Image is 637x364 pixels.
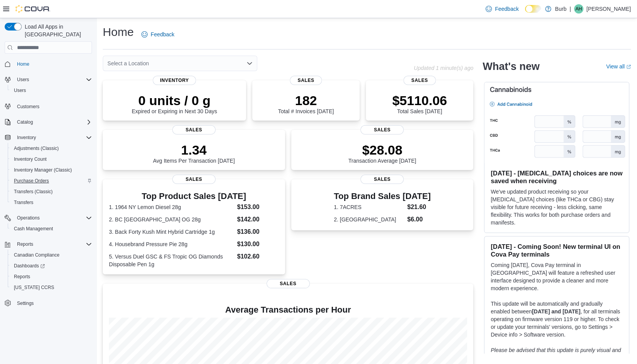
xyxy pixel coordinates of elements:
[237,202,279,212] dd: $153.00
[11,224,92,233] span: Cash Management
[2,213,95,223] button: Operations
[491,169,623,185] h3: [DATE] - [MEDICAL_DATA] choices are now saved when receiving
[11,187,92,196] span: Transfers (Classic)
[11,176,92,185] span: Purchase Orders
[17,119,33,125] span: Catalog
[8,165,95,175] button: Inventory Manager (Classic)
[14,189,53,195] span: Transfers (Classic)
[8,186,95,197] button: Transfers (Classic)
[11,261,48,270] a: Dashboards
[14,145,59,151] span: Adjustments (Classic)
[491,347,621,361] em: Please be advised that this update is purely visual and does not impact payment functionality.
[8,282,95,293] button: [US_STATE] CCRS
[15,5,50,13] img: Cova
[267,279,310,288] span: Sales
[172,125,216,134] span: Sales
[360,125,404,134] span: Sales
[14,298,92,308] span: Settings
[482,60,539,73] h2: What's new
[11,165,75,175] a: Inventory Manager (Classic)
[17,77,29,83] span: Users
[109,305,467,315] h4: Average Transactions per Hour
[2,58,95,70] button: Home
[17,61,29,67] span: Home
[491,261,623,292] p: Coming [DATE], Cova Pay terminal in [GEOGRAPHIC_DATA] will feature a refreshed user interface des...
[348,142,416,164] div: Transaction Average [DATE]
[290,76,322,85] span: Sales
[138,27,177,42] a: Feedback
[11,198,36,207] a: Transfers
[153,142,235,158] p: 1.34
[2,117,95,128] button: Catalog
[8,85,95,96] button: Users
[153,142,235,164] div: Avg Items Per Transaction [DATE]
[17,215,40,221] span: Operations
[334,192,431,201] h3: Top Brand Sales [DATE]
[246,60,253,66] button: Open list of options
[17,134,36,141] span: Inventory
[392,93,447,114] div: Total Sales [DATE]
[8,175,95,186] button: Purchase Orders
[574,4,583,14] div: Axel Holin
[109,216,234,223] dt: 2. BC [GEOGRAPHIC_DATA] OG 28g
[11,283,92,292] span: Washington CCRS
[153,76,196,85] span: Inventory
[14,60,32,69] a: Home
[11,272,33,281] a: Reports
[14,274,30,280] span: Reports
[491,188,623,226] p: We've updated product receiving so your [MEDICAL_DATA] choices (like THCa or CBG) stay visible fo...
[569,4,571,14] p: |
[2,298,95,309] button: Settings
[14,299,37,308] a: Settings
[14,263,45,269] span: Dashboards
[2,132,95,143] button: Inventory
[532,308,580,315] strong: [DATE] and [DATE]
[11,86,92,95] span: Users
[491,300,623,338] p: This update will be automatically and gradually enabled between , for all terminals operating on ...
[586,4,631,14] p: [PERSON_NAME]
[8,154,95,165] button: Inventory Count
[525,13,525,13] span: Dark Mode
[11,250,63,260] a: Canadian Compliance
[5,55,92,329] nav: Complex example
[278,93,334,114] div: Total # Invoices [DATE]
[8,271,95,282] button: Reports
[14,226,53,232] span: Cash Management
[11,155,92,164] span: Inventory Count
[14,252,59,258] span: Canadian Compliance
[11,187,56,196] a: Transfers (Classic)
[17,300,34,306] span: Settings
[237,252,279,261] dd: $102.60
[11,86,29,95] a: Users
[334,216,404,223] dt: 2. [GEOGRAPHIC_DATA]
[482,1,521,17] a: Feedback
[491,243,623,258] h3: [DATE] - Coming Soon! New terminal UI on Cova Pay terminals
[14,59,92,69] span: Home
[14,133,92,142] span: Inventory
[11,283,57,292] a: [US_STATE] CCRS
[495,5,518,13] span: Feedback
[11,198,92,207] span: Transfers
[11,272,92,281] span: Reports
[14,87,26,94] span: Users
[14,213,43,223] button: Operations
[8,197,95,208] button: Transfers
[11,250,92,260] span: Canadian Compliance
[237,240,279,249] dd: $130.00
[109,228,234,236] dt: 3. Back Forty Kush Mint Hybrid Cartridge 1g
[14,75,92,84] span: Users
[403,76,435,85] span: Sales
[132,93,217,108] p: 0 units / 0 g
[11,176,52,185] a: Purchase Orders
[14,167,72,173] span: Inventory Manager (Classic)
[109,240,234,248] dt: 4. Housebrand Pressure Pie 28g
[11,144,62,153] a: Adjustments (Classic)
[407,215,431,224] dd: $6.00
[11,165,92,175] span: Inventory Manager (Classic)
[555,4,567,14] p: Burb
[576,4,582,14] span: AH
[103,24,134,40] h1: Home
[8,223,95,234] button: Cash Management
[237,215,279,224] dd: $142.00
[14,240,92,249] span: Reports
